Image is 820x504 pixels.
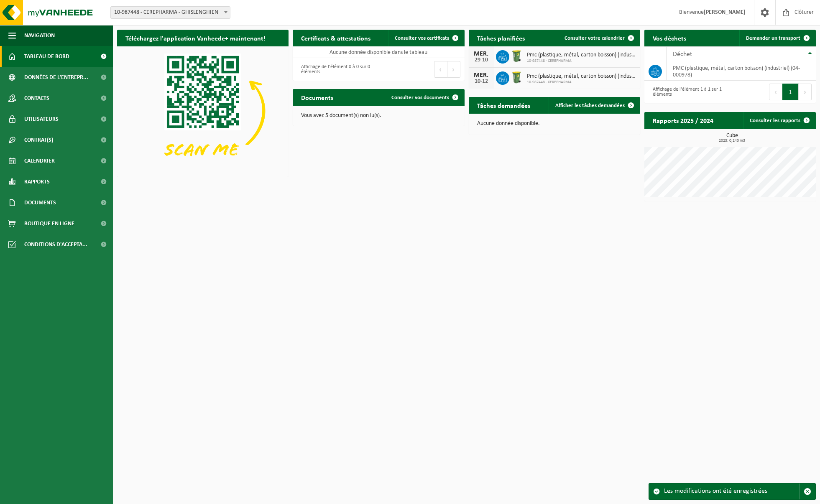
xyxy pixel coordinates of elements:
[673,51,692,58] span: Déchet
[644,30,695,46] h2: Vos déchets
[644,112,722,128] h2: Rapports 2025 / 2024
[24,234,87,255] span: Conditions d'accepta...
[391,95,449,100] span: Consulter vos documents
[385,89,464,106] a: Consulter vos documents
[469,97,539,113] h2: Tâches demandées
[434,61,447,78] button: Previous
[24,46,69,67] span: Tableau de bord
[293,46,464,58] td: Aucune donnée disponible dans le tableau
[527,52,636,59] span: Pmc (plastique, métal, carton boisson) (industriel)
[111,7,230,18] span: 10-987448 - CEREPHARMA - GHISLENGHIEN
[473,51,490,57] div: MER.
[649,83,726,101] div: Affichage de l'élément 1 à 1 sur 1 éléments
[746,36,800,41] span: Demander un transport
[117,30,274,46] h2: Téléchargez l'application Vanheede+ maintenant!
[293,30,379,46] h2: Certificats & attestations
[117,46,289,175] img: Download de VHEPlus App
[509,49,524,63] img: WB-0240-HPE-GN-50
[388,30,464,46] a: Consulter vos certificats
[549,97,639,114] a: Afficher les tâches demandées
[782,84,799,100] button: 1
[649,139,816,143] span: 2025: 0,240 m3
[799,84,812,100] button: Next
[769,84,782,100] button: Previous
[527,73,636,80] span: Pmc (plastique, métal, carton boisson) (industriel)
[565,36,625,41] span: Consulter votre calendrier
[527,59,636,64] span: 10-987448 - CEREPHARMA
[24,150,55,171] span: Calendrier
[24,67,88,88] span: Données de l'entrepr...
[24,213,74,234] span: Boutique en ligne
[110,6,230,19] span: 10-987448 - CEREPHARMA - GHISLENGHIEN
[558,30,639,46] a: Consulter votre calendrier
[24,109,59,130] span: Utilisateurs
[469,30,533,46] h2: Tâches planifiées
[395,36,449,41] span: Consulter vos certificats
[667,62,816,81] td: PMC (plastique, métal, carton boisson) (industriel) (04-000978)
[24,25,55,46] span: Navigation
[743,112,815,129] a: Consulter les rapports
[477,121,632,127] p: Aucune donnée disponible.
[24,171,50,192] span: Rapports
[527,80,636,85] span: 10-987448 - CEREPHARMA
[473,57,490,63] div: 29-10
[473,79,490,84] div: 10-12
[509,70,524,84] img: WB-0240-HPE-GN-50
[301,113,456,119] p: Vous avez 5 document(s) non lu(s).
[555,103,625,108] span: Afficher les tâches demandées
[473,72,490,79] div: MER.
[24,88,49,109] span: Contacts
[664,484,799,499] div: Les modifications ont été enregistrées
[447,61,460,78] button: Next
[704,9,746,15] strong: [PERSON_NAME]
[293,89,342,105] h2: Documents
[24,130,53,150] span: Contrat(s)
[649,133,816,143] h3: Cube
[739,30,815,46] a: Demander un transport
[297,60,374,79] div: Affichage de l'élément 0 à 0 sur 0 éléments
[24,192,56,213] span: Documents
